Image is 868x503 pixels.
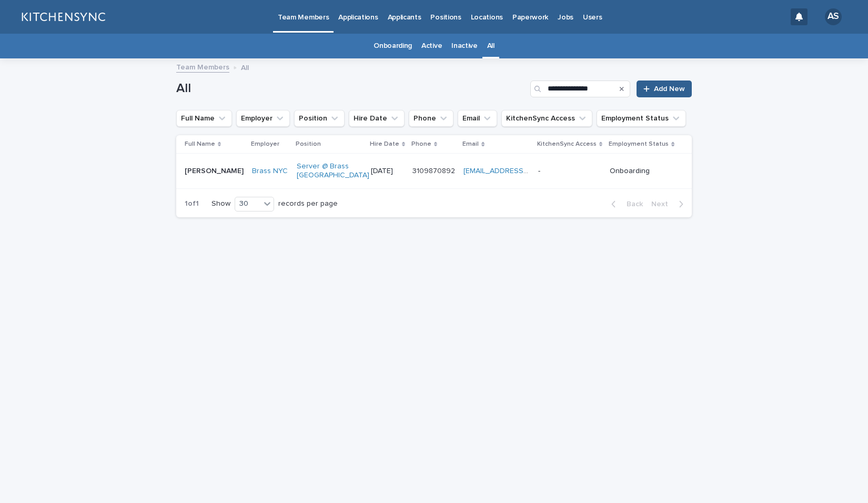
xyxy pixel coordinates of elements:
div: AS [825,8,842,25]
p: Phone [411,138,431,150]
button: Position [294,110,345,127]
p: [DATE] [371,167,404,176]
a: Inactive [451,34,478,58]
p: All [241,61,249,73]
a: All [487,34,494,58]
a: Brass NYC [252,167,288,176]
span: Back [620,200,643,208]
button: Back [603,199,647,209]
p: Position [296,138,321,150]
p: Employment Status [609,138,669,150]
p: [PERSON_NAME] [185,165,246,176]
a: Onboarding [374,34,412,58]
img: lGNCzQTxQVKGkIr0XjOy [21,6,105,27]
p: Onboarding [610,167,675,176]
button: Next [647,199,692,209]
input: Search [530,81,630,97]
a: [EMAIL_ADDRESS][DOMAIN_NAME] [463,167,582,175]
a: Add New [637,81,692,97]
p: 1 of 1 [176,191,207,217]
button: Employment Status [597,110,686,127]
a: Server @ Brass [GEOGRAPHIC_DATA] [297,162,369,180]
button: KitchenSync Access [501,110,592,127]
a: 3109870892 [412,167,455,175]
p: KitchenSync Access [537,138,597,150]
p: Full Name [185,138,215,150]
button: Employer [236,110,290,127]
h1: All [176,81,526,96]
p: records per page [278,199,338,208]
button: Full Name [176,110,232,127]
span: Add New [654,85,685,93]
a: Team Members [176,61,229,73]
button: Hire Date [349,110,405,127]
p: Email [462,138,479,150]
tr: [PERSON_NAME][PERSON_NAME] Brass NYC Server @ Brass [GEOGRAPHIC_DATA] [DATE]3109870892 [EMAIL_ADD... [176,154,692,189]
p: - [538,167,602,176]
p: Show [211,199,230,208]
span: Next [651,200,674,208]
div: 30 [235,198,260,209]
a: Active [421,34,442,58]
button: Phone [409,110,453,127]
button: Email [458,110,497,127]
p: Hire Date [370,138,399,150]
p: Employer [251,138,279,150]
